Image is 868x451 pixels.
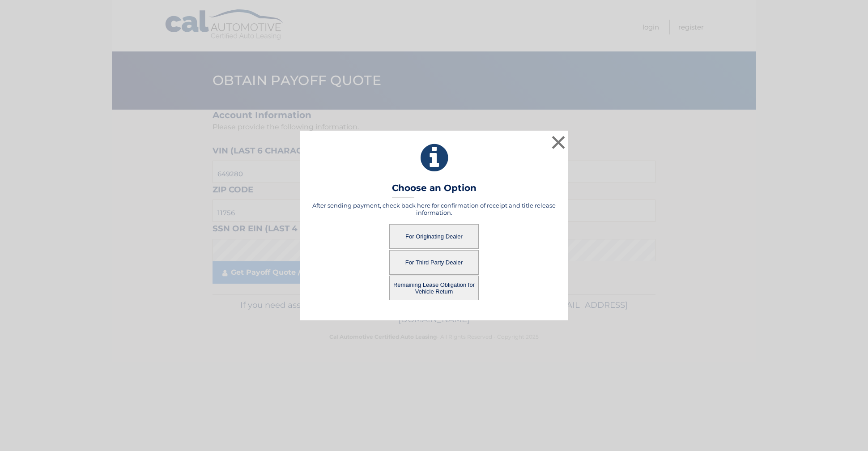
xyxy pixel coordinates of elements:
[311,202,557,216] h5: After sending payment, check back here for confirmation of receipt and title release information.
[392,183,477,198] h3: Choose an Option
[549,133,567,151] button: ×
[389,224,479,249] button: For Originating Dealer
[389,276,479,300] button: Remaining Lease Obligation for Vehicle Return
[389,250,479,275] button: For Third Party Dealer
